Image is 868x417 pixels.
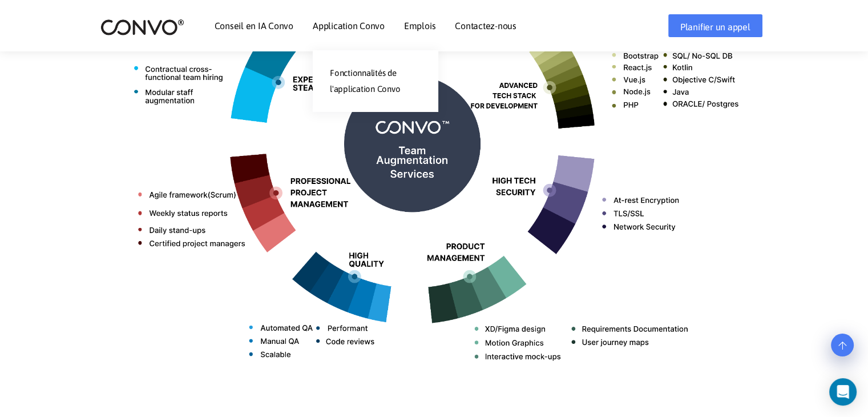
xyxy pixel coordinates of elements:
font: Fonctionnalités de l'application Convo [330,68,400,94]
a: Fonctionnalités de l'application Convo [313,62,438,101]
font: Contactez-nous [455,21,516,31]
a: Planifier un appel [668,14,762,37]
font: Planifier un appel [680,22,750,32]
div: Ouvrir Intercom Messenger [829,378,857,406]
font: Conseil en IA Convo [215,21,293,31]
a: Emplois [404,21,435,30]
img: logo_2.png [100,18,184,36]
a: Application Convo [313,21,385,30]
font: Emplois [404,21,435,31]
font: Application Convo [313,21,385,31]
a: Conseil en IA Convo [215,21,293,30]
a: Contactez-nous [455,21,516,30]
